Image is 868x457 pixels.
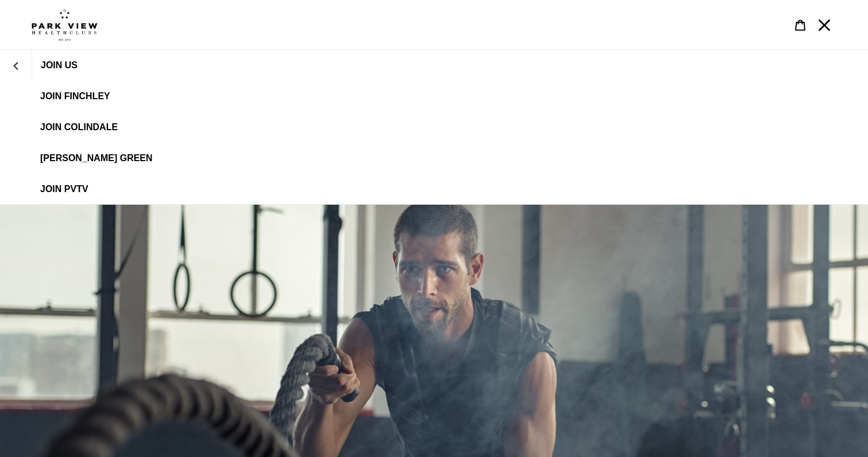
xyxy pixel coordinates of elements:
[40,91,110,101] span: JOIN FINCHLEY
[812,13,836,37] button: Menu
[40,184,88,194] span: JOIN PVTV
[41,60,77,71] span: JOIN US
[40,122,118,132] span: JOIN Colindale
[32,9,98,41] img: Park view health clubs is a gym near you.
[40,153,153,163] span: [PERSON_NAME] Green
